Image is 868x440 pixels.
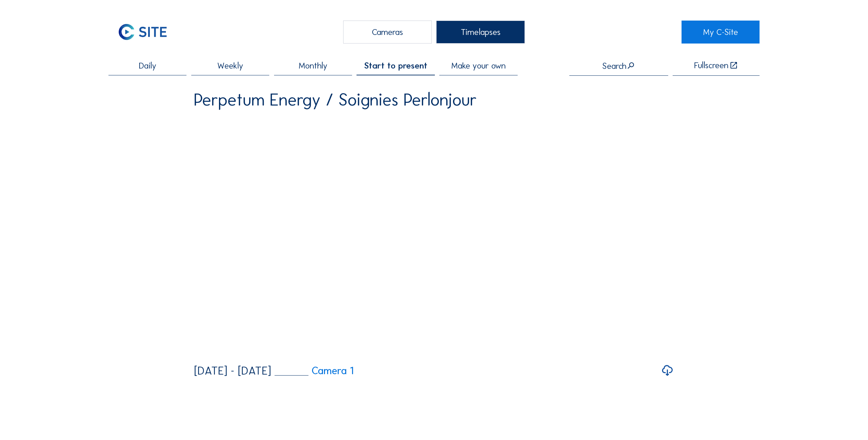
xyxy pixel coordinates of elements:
span: Start to present [364,61,427,70]
span: Daily [139,61,156,70]
div: Perpetum Energy / Soignies Perlonjour [194,91,477,108]
a: My C-Site [682,21,760,44]
div: Cameras [343,21,432,44]
div: [DATE] - [DATE] [194,365,271,377]
a: Camera 1 [274,366,353,376]
span: Monthly [299,61,327,70]
span: Make your own [451,61,506,70]
span: Weekly [217,61,243,70]
img: C-SITE Logo [108,21,177,44]
div: Fullscreen [694,61,728,70]
a: C-SITE Logo [108,21,186,44]
video: Your browser does not support the video tag. [194,116,674,356]
div: Timelapses [436,21,525,44]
